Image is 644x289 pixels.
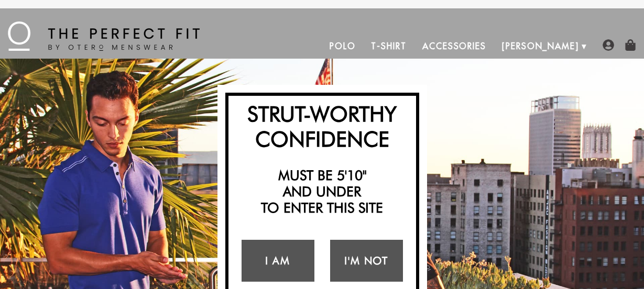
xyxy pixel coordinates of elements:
a: T-Shirt [363,34,414,59]
a: [PERSON_NAME] [494,34,587,59]
a: I'm Not [330,240,403,282]
a: I Am [242,240,314,282]
img: shopping-bag-icon.png [625,39,636,51]
img: The Perfect Fit - by Otero Menswear - Logo [8,21,200,51]
img: user-account-icon.png [603,39,614,51]
a: Accessories [414,34,494,59]
h2: Must be 5'10" and under to enter this site [234,167,411,216]
a: Polo [322,34,364,59]
h2: Strut-Worthy Confidence [234,101,411,151]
